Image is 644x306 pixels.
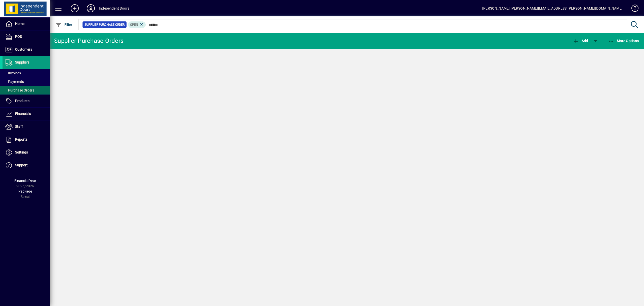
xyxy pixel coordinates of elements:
a: Support [3,159,50,172]
span: POS [15,35,22,39]
span: More Options [608,39,639,43]
span: Support [15,163,28,167]
div: Supplier Purchase Orders [54,37,124,45]
a: Settings [3,146,50,159]
span: Financials [15,112,31,116]
a: Knowledge Base [628,1,638,17]
span: Staff [15,125,23,129]
span: Invoices [5,71,21,75]
button: Add [572,36,589,45]
span: Payments [5,80,24,84]
span: Purchase Orders [5,88,34,92]
a: Customers [3,43,50,56]
button: Add [67,4,83,13]
a: Invoices [3,69,50,77]
span: Add [573,39,588,43]
button: More Options [607,36,640,45]
span: Package [18,189,32,193]
a: Products [3,95,50,107]
a: Staff [3,120,50,133]
span: Settings [15,150,28,154]
span: Customers [15,47,32,51]
a: Home [3,18,50,30]
span: Filter [56,23,72,27]
a: Purchase Orders [3,86,50,95]
a: Reports [3,133,50,146]
span: Supplier Purchase Order [85,22,125,27]
div: Independent Doors [99,4,129,12]
a: POS [3,30,50,43]
mat-chip: Completion Status: Open [128,21,146,28]
a: Payments [3,77,50,86]
span: Suppliers [15,60,29,64]
a: Financials [3,108,50,120]
span: Financial Year [14,179,36,183]
span: Home [15,22,24,26]
button: Profile [83,4,99,13]
button: Filter [54,20,74,29]
div: [PERSON_NAME] [PERSON_NAME][EMAIL_ADDRESS][PERSON_NAME][DOMAIN_NAME] [482,4,623,12]
span: Products [15,99,29,103]
span: Open [130,23,138,26]
span: Reports [15,137,27,141]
